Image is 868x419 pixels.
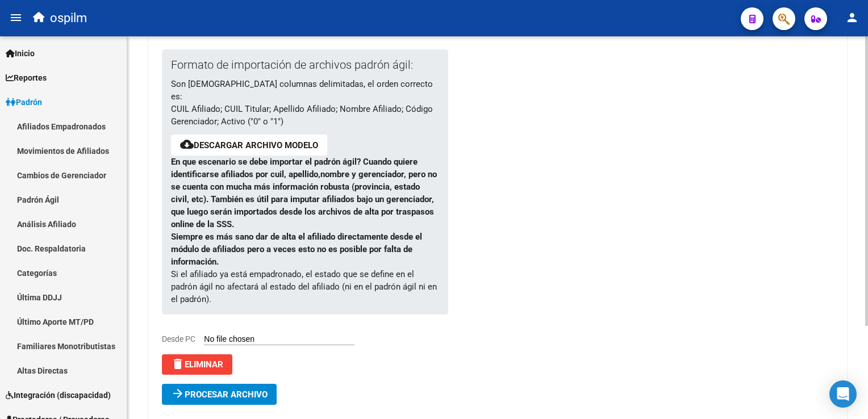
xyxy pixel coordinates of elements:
[162,384,277,405] button: Procesar archivo
[845,11,859,24] mat-icon: person
[180,137,194,151] mat-icon: cloud_download
[171,78,439,128] p: Son [DEMOGRAPHIC_DATA] columnas delimitadas, el orden correcto es: CUIL Afiliado; CUIL Titular; A...
[162,49,448,315] div: Si el afiliado ya está empadronado, el estado que se define en el padrón ágil no afectará al esta...
[829,380,857,408] div: Open Intercom Messenger
[171,135,327,156] button: Descargar archivo modelo
[171,359,223,370] span: Eliminar
[171,232,422,267] strong: Siempre es más sano dar de alta el afiliado directamente desde el módulo de afiliados pero a vece...
[6,96,42,108] span: Padrón
[50,6,87,31] span: ospilm
[171,387,185,400] mat-icon: arrow_forward
[204,334,354,345] input: Desde PC
[162,334,195,343] span: Desde PC
[6,47,35,60] span: Inicio
[171,157,437,229] strong: En que escenario se debe importar el padrón ágil? Cuando quiere identificarse afiliados por cuil,...
[171,357,185,371] mat-icon: delete
[9,11,23,24] mat-icon: menu
[171,58,439,71] p: Formato de importación de archivos padrón ágil:
[162,354,232,375] button: Eliminar
[185,389,268,400] span: Procesar archivo
[6,72,47,84] span: Reportes
[194,140,318,150] a: Descargar archivo modelo
[6,389,111,401] span: Integración (discapacidad)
